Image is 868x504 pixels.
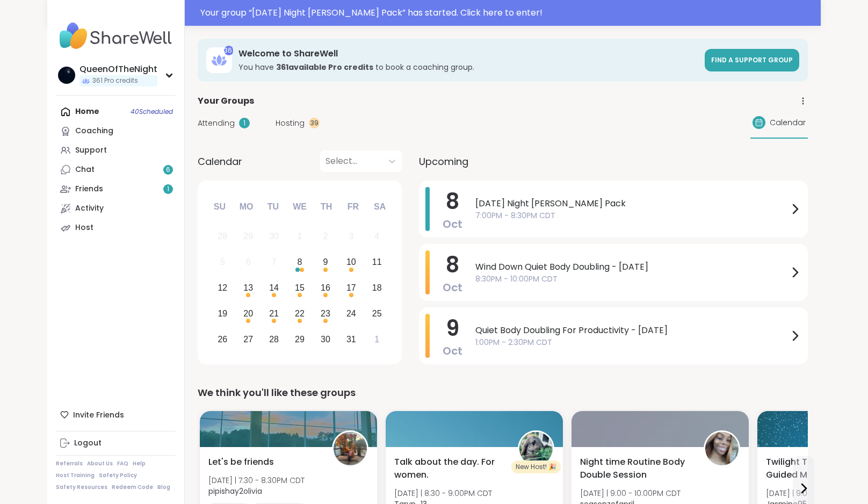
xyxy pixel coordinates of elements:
b: 361 available Pro credit s [276,62,373,73]
a: Friends1 [56,179,176,199]
span: 8:30PM - 10:00PM CDT [475,273,789,285]
a: Referrals [56,460,83,467]
div: Not available Wednesday, October 1st, 2025 [288,225,312,248]
a: Safety Policy [99,472,137,479]
span: 361 Pro credits [92,76,138,85]
span: Let's be friends [208,456,274,469]
a: FAQ [117,460,128,467]
div: 4 [374,229,379,243]
div: 19 [218,306,227,321]
span: [DATE] | 9:00 - 10:00PM CDT [580,488,681,499]
a: Chat6 [56,160,176,179]
div: 20 [243,306,253,321]
span: [DATE] | 7:30 - 8:30PM CDT [208,475,305,486]
div: 12 [218,280,227,295]
a: Host Training [56,472,95,479]
div: 25 [372,306,382,321]
div: Not available Friday, October 3rd, 2025 [339,225,363,248]
div: Choose Saturday, October 25th, 2025 [365,302,388,325]
img: pipishay2olivia [334,432,367,465]
div: 30 [321,332,330,347]
div: Mo [234,195,258,219]
div: Invite Friends [56,405,176,424]
div: Sa [368,195,392,219]
img: seasonzofapril [705,432,739,465]
div: 1 [298,229,302,243]
div: Logout [74,438,102,449]
span: [DATE] Night [PERSON_NAME] Pack [475,197,789,210]
span: 8 [446,186,459,217]
div: 10 [346,255,356,269]
div: 5 [220,255,225,269]
a: Redeem Code [112,484,153,491]
a: Help [133,460,146,467]
div: 361 [224,46,234,55]
div: Not available Thursday, October 2nd, 2025 [314,225,337,248]
div: QueenOfTheNight [79,63,157,75]
div: Choose Friday, October 24th, 2025 [339,302,363,325]
div: Choose Wednesday, October 8th, 2025 [288,251,312,274]
div: Host [75,222,93,233]
span: 1 [167,185,169,194]
span: Attending [198,118,235,129]
div: 22 [295,306,305,321]
div: 1 [239,118,250,128]
div: Choose Sunday, October 26th, 2025 [211,328,234,351]
div: Choose Sunday, October 19th, 2025 [211,302,234,325]
div: Not available Monday, September 29th, 2025 [237,225,260,248]
div: 11 [372,255,382,269]
div: Not available Saturday, October 4th, 2025 [365,225,388,248]
div: Choose Sunday, October 12th, 2025 [211,277,234,300]
div: 26 [218,332,227,347]
a: About Us [87,460,113,467]
span: Talk about the day. For women. [394,456,506,481]
div: 24 [346,306,356,321]
span: Calendar [198,154,242,169]
h3: Welcome to ShareWell [238,48,698,60]
div: 15 [295,280,305,295]
div: month 2025-10 [209,224,389,352]
div: Tu [261,195,285,219]
div: 30 [269,229,279,243]
div: Not available Tuesday, October 7th, 2025 [263,251,286,274]
div: Support [75,145,107,156]
div: Activity [75,203,104,214]
h3: You have to book a coaching group. [238,62,698,73]
div: New Host! 🎉 [511,460,561,473]
div: Choose Tuesday, October 21st, 2025 [263,302,286,325]
div: Choose Monday, October 20th, 2025 [237,302,260,325]
span: Quiet Body Doubling For Productivity - [DATE] [475,324,789,337]
span: 1:00PM - 2:30PM CDT [475,337,789,348]
div: Choose Friday, October 10th, 2025 [339,251,363,274]
div: 9 [323,255,328,269]
div: Choose Friday, October 31st, 2025 [339,328,363,351]
div: Choose Wednesday, October 15th, 2025 [288,277,312,300]
div: We [288,195,312,219]
div: Su [208,195,232,219]
span: [DATE] | 8:30 - 9:00PM CDT [394,488,492,499]
div: 14 [269,280,279,295]
span: 8 [446,250,459,280]
span: Find a support group [711,55,793,64]
div: 8 [298,255,302,269]
a: Logout [56,434,176,453]
div: Friends [75,184,103,195]
a: Coaching [56,121,176,141]
div: Choose Thursday, October 16th, 2025 [314,277,337,300]
img: ShareWell Nav Logo [56,17,176,55]
div: 13 [243,280,253,295]
div: Choose Thursday, October 30th, 2025 [314,328,337,351]
div: 2 [323,229,328,243]
span: Oct [443,217,462,232]
div: 3 [349,229,353,243]
div: Choose Saturday, November 1st, 2025 [365,328,388,351]
span: Wind Down Quiet Body Doubling - [DATE] [475,261,789,273]
a: Safety Resources [56,484,107,491]
a: Host [56,218,176,237]
div: Choose Tuesday, October 14th, 2025 [263,277,286,300]
div: 17 [346,280,356,295]
div: 29 [295,332,305,347]
div: 7 [272,255,277,269]
div: Fr [341,195,365,219]
div: Choose Saturday, October 11th, 2025 [365,251,388,274]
